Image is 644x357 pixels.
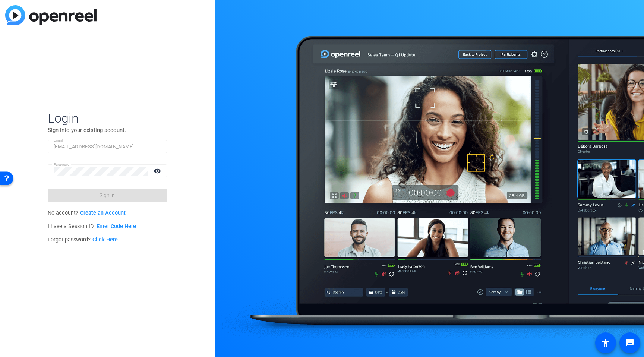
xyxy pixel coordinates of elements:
[54,138,63,142] mat-label: Email
[5,5,97,25] img: blue-gradient.svg
[625,338,634,347] mat-icon: message
[54,162,70,167] mat-label: Password
[92,237,118,243] a: Click Here
[48,210,126,216] span: No account?
[48,237,118,243] span: Forgot password?
[54,142,161,151] input: Enter Email Address
[97,223,136,230] a: Enter Code Here
[601,338,610,347] mat-icon: accessibility
[48,126,167,134] p: Sign into your existing account.
[48,110,167,126] span: Login
[149,165,167,176] mat-icon: visibility
[48,223,136,230] span: I have a Session ID.
[80,210,126,216] a: Create an Account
